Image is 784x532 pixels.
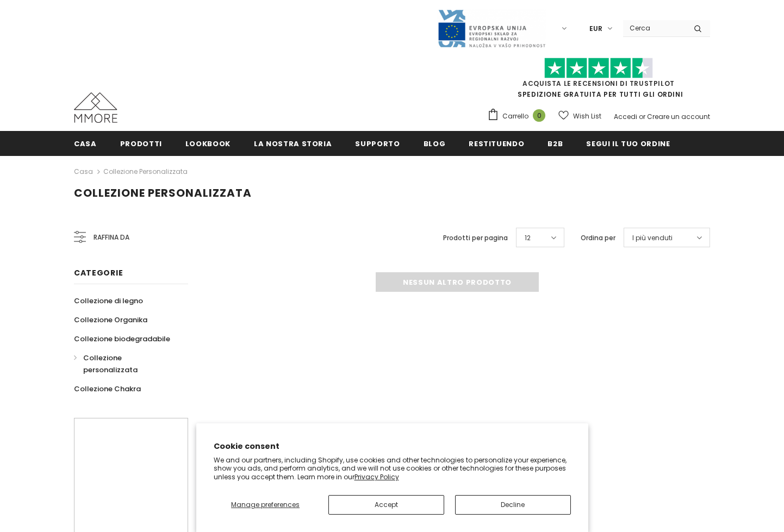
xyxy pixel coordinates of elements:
a: Casa [74,165,93,178]
span: Collezione biodegradabile [74,334,170,344]
a: Carrello 0 [487,108,551,124]
button: Decline [455,495,571,515]
button: Accept [328,495,444,515]
span: supporto [355,139,400,149]
span: Restituendo [469,139,524,149]
span: Categorie [74,267,123,278]
a: Collezione di legno [74,291,143,310]
span: Collezione personalizzata [74,185,252,201]
a: Collezione personalizzata [74,348,176,379]
a: Lookbook [185,131,231,155]
a: Wish List [558,107,601,126]
span: or [639,112,645,121]
a: Blog [424,131,446,155]
span: Carrello [502,111,528,122]
a: Privacy Policy [354,472,399,481]
span: La nostra storia [254,139,332,149]
a: Creare un account [647,112,710,121]
a: B2B [547,131,563,155]
a: Collezione Organika [74,310,147,329]
button: Manage preferences [214,495,318,515]
a: Prodotti [120,131,162,155]
img: Javni Razpis [437,9,546,48]
a: La nostra storia [254,131,332,155]
label: Ordina per [581,233,615,243]
p: We and our partners, including Shopify, use cookies and other technologies to personalize your ex... [214,456,571,481]
a: Collezione biodegradabile [74,329,170,348]
a: Accedi [614,112,637,121]
span: Segui il tuo ordine [586,139,670,149]
a: Casa [74,131,97,155]
span: Collezione di legno [74,296,143,306]
span: I più venduti [632,233,673,243]
span: Casa [74,139,97,149]
span: Lookbook [185,139,231,149]
span: Manage preferences [231,500,300,509]
a: Acquista le recensioni di TrustPilot [522,79,675,88]
span: Raffina da [94,231,129,243]
input: Search Site [623,20,686,36]
a: Collezione personalizzata [103,167,188,176]
span: Collezione Organika [74,315,147,325]
span: Wish List [573,111,601,122]
img: Casi MMORE [74,92,117,123]
span: EUR [589,23,602,34]
a: Javni Razpis [437,23,546,33]
img: Fidati di Pilot Stars [544,58,653,79]
a: Segui il tuo ordine [586,131,670,155]
a: supporto [355,131,400,155]
span: Prodotti [120,139,162,149]
span: B2B [547,139,563,149]
h2: Cookie consent [214,441,571,452]
span: 12 [525,233,531,243]
a: Restituendo [469,131,524,155]
span: Collezione Chakra [74,384,141,394]
span: SPEDIZIONE GRATUITA PER TUTTI GLI ORDINI [487,62,710,99]
span: Collezione personalizzata [83,353,138,375]
label: Prodotti per pagina [443,233,508,243]
a: Collezione Chakra [74,379,141,398]
span: 0 [533,109,545,122]
span: Blog [424,139,446,149]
